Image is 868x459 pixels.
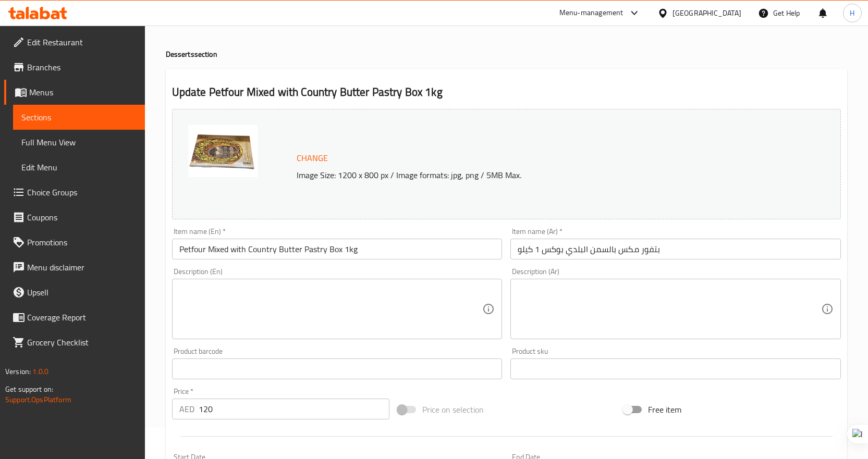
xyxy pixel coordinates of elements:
[4,180,145,205] a: Choice Groups
[321,15,324,28] li: /
[27,286,137,299] span: Upsell
[27,36,137,48] span: Edit Restaurant
[27,61,137,73] span: Branches
[419,15,467,28] span: item / update
[13,130,145,155] a: Full Menu View
[673,7,741,19] div: [GEOGRAPHIC_DATA]
[559,7,624,19] div: Menu-management
[297,151,328,166] span: Change
[341,15,365,28] span: Menus
[199,399,389,419] input: Please enter price
[411,15,414,28] li: /
[166,15,199,28] a: Home
[203,15,207,28] li: /
[27,311,137,324] span: Coverage Report
[328,15,365,28] a: Menus
[377,15,407,28] a: Sections
[13,155,145,180] a: Edit Menu
[648,403,681,416] span: Free item
[5,365,31,378] span: Version:
[4,255,145,280] a: Menu disclaimer
[4,205,145,230] a: Coupons
[27,336,137,349] span: Grocery Checklist
[27,211,137,224] span: Coupons
[422,403,484,416] span: Price on selection
[510,239,841,259] input: Enter name Ar
[4,280,145,305] a: Upsell
[4,230,145,255] a: Promotions
[172,84,841,100] h2: Update Petfour Mixed with Country Butter Pastry Box 1kg
[4,30,145,55] a: Edit Restaurant
[27,236,137,249] span: Promotions
[5,382,53,396] span: Get support on:
[21,136,137,148] span: Full Menu View
[21,111,137,123] span: Sections
[4,305,145,330] a: Coverage Report
[13,105,145,130] a: Sections
[5,393,71,406] a: Support.OpsPlatform
[188,125,258,177] img: mmw_638939817797676079
[510,358,841,379] input: Please enter product sku
[4,80,145,105] a: Menus
[850,7,854,19] span: H
[292,147,332,169] button: Change
[4,55,145,80] a: Branches
[21,161,137,173] span: Edit Menu
[211,15,316,28] a: Restaurants management
[29,86,137,98] span: Menus
[32,365,48,378] span: 1.0.0
[172,239,503,259] input: Enter name En
[224,15,316,28] span: Restaurants management
[179,403,194,415] p: AED
[292,169,770,181] p: Image Size: 1200 x 800 px / Image formats: jpg, png / 5MB Max.
[4,330,145,355] a: Grocery Checklist
[166,49,847,59] h4: Desserts section
[172,358,503,379] input: Please enter product barcode
[369,15,373,28] li: /
[27,261,137,274] span: Menu disclaimer
[27,186,137,199] span: Choice Groups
